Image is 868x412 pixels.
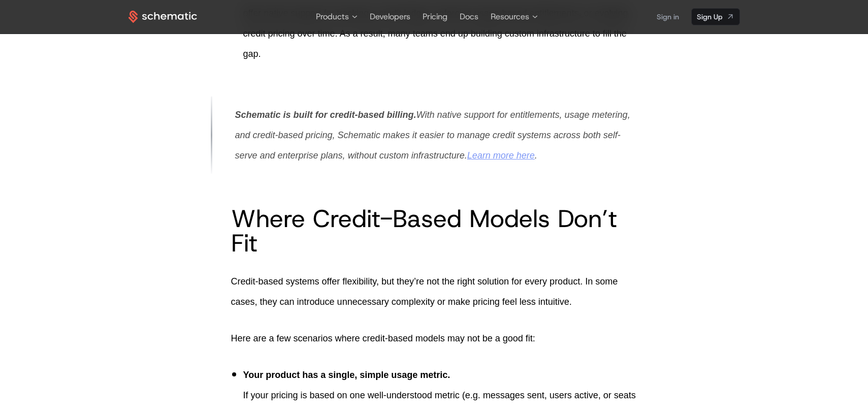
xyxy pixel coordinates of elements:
a: [object Object] [691,8,740,25]
p: Credit-based systems offer flexibility, but they’re not the right solution for every product. In ... [231,271,637,312]
a: Pricing [423,11,447,22]
p: Here are a few scenarios where credit-based models may not be a good fit: [231,328,637,348]
h2: Where Credit-Based Models Don’t Fit [231,206,637,255]
span: Products [316,11,349,23]
span: Schematic is built for credit-based billing. [235,110,416,120]
span: Resources [491,11,529,23]
a: Developers [370,11,410,22]
a: Sign in [657,9,679,25]
span: Your product has a single, simple usage metric. [243,370,451,380]
a: Docs [460,11,478,22]
span: Sign Up [697,12,722,22]
p: With native support for entitlements, usage metering, and credit-based pricing, Schematic makes i... [235,105,637,166]
a: Learn more here [467,150,535,161]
